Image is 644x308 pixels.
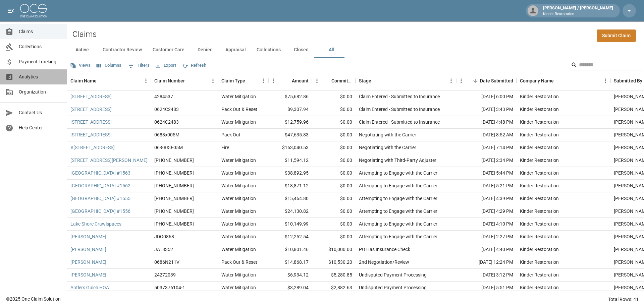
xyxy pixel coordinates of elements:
div: Kinder Restoration [520,271,559,278]
div: Water Mitigation [221,157,256,164]
div: Claim Entered - Submitted to Insurance [359,119,440,125]
a: [PERSON_NAME] [70,271,106,278]
div: [DATE] 4:40 PM [456,243,517,256]
div: $18,871.12 [268,180,312,192]
button: Menu [312,76,322,86]
div: Water Mitigation [221,195,256,202]
button: Select columns [95,60,123,71]
div: [PERSON_NAME] / [PERSON_NAME] [540,5,616,17]
div: $11,594.12 [268,154,312,167]
span: Help Center [19,124,61,131]
div: 300-483559-2025 [154,208,194,214]
button: Collections [251,42,286,58]
button: Sort [97,76,106,85]
div: [DATE] 4:10 PM [456,218,517,231]
div: Negotiating with the Carrier [359,144,416,151]
div: Kinder Restoration [520,131,559,138]
div: Water Mitigation [221,246,256,253]
div: $0.00 [312,205,356,218]
div: 4284537 [154,93,173,100]
div: Water Mitigation [221,119,256,125]
div: Undisputed Payment Processing [359,271,427,278]
span: Claims [19,28,61,35]
div: 300-483559-2025 [154,221,194,227]
div: $0.00 [312,180,356,192]
h2: Claims [72,29,97,39]
div: $0.00 [312,154,356,167]
div: 0624C2483 [154,106,179,113]
div: [DATE] 2:34 PM [456,154,517,167]
div: Kinder Restoration [520,284,559,291]
a: [GEOGRAPHIC_DATA] #1563 [70,170,130,176]
div: [DATE] 7:14 PM [456,141,517,154]
div: Water Mitigation [221,271,256,278]
div: 24272039 [154,271,176,278]
div: Claim Type [221,71,245,90]
div: $0.00 [312,90,356,103]
div: Fire [221,144,229,151]
a: [STREET_ADDRESS] [70,106,112,113]
button: Sort [322,76,331,85]
div: $3,289.04 [268,282,312,294]
a: [GEOGRAPHIC_DATA] #1562 [70,182,130,189]
div: Water Mitigation [221,233,256,240]
button: Menu [446,76,456,86]
div: Kinder Restoration [520,233,559,240]
div: Company Name [520,71,554,90]
span: Organization [19,88,61,96]
button: Appraisal [220,42,251,58]
button: Export [154,60,178,71]
div: Negotiating with Third-Party Adjuster [359,157,436,164]
div: $10,801.46 [268,243,312,256]
div: Pack Out & Reset [221,106,257,113]
div: Pack Out & Reset [221,259,257,265]
span: Collections [19,43,61,50]
button: Sort [371,76,381,85]
div: $10,149.99 [268,218,312,231]
div: 0688x005M [154,131,179,138]
div: Claim Name [67,71,151,90]
div: [DATE] 4:29 PM [456,205,517,218]
div: Claim Number [151,71,218,90]
div: $14,868.17 [268,256,312,269]
div: Stage [359,71,371,90]
span: Contact Us [19,109,61,116]
a: [STREET_ADDRESS][PERSON_NAME] [70,157,148,164]
button: Sort [471,76,480,85]
button: All [316,42,346,58]
div: 300-483559-2025 [154,170,194,176]
a: [STREET_ADDRESS] [70,93,112,100]
a: Antlers Gulch HOA [70,284,109,291]
a: #[STREET_ADDRESS] [70,144,115,151]
div: 0686N211V [154,259,179,265]
div: $38,892.95 [268,167,312,180]
div: Amount [268,71,312,90]
div: Attempting to Engage with the Carrier [359,208,437,214]
a: [GEOGRAPHIC_DATA] #1556 [70,208,130,214]
a: [PERSON_NAME] [70,246,106,253]
span: Payment Tracking [19,58,61,65]
div: Claim Type [218,71,268,90]
div: Committed Amount [312,71,356,90]
div: $24,130.82 [268,205,312,218]
div: Company Name [517,71,610,90]
button: Customer Care [147,42,190,58]
div: Date Submitted [456,71,517,90]
div: Attempting to Engage with the Carrier [359,233,437,240]
button: Views [68,60,92,71]
div: $75,682.86 [268,90,312,103]
div: $12,252.54 [268,231,312,243]
p: Kinder Restoration [543,11,613,17]
div: [DATE] 8:52 AM [456,129,517,141]
div: [DATE] 3:12 PM [456,269,517,282]
button: Menu [258,76,268,86]
div: $0.00 [312,231,356,243]
div: [DATE] 5:51 PM [456,282,517,294]
button: Sort [245,76,255,85]
div: 300-483559-2025 [154,195,194,202]
div: $0.00 [312,192,356,205]
div: Search [571,60,643,72]
div: [DATE] 5:21 PM [456,180,517,192]
button: Show filters [126,60,151,71]
div: $0.00 [312,129,356,141]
